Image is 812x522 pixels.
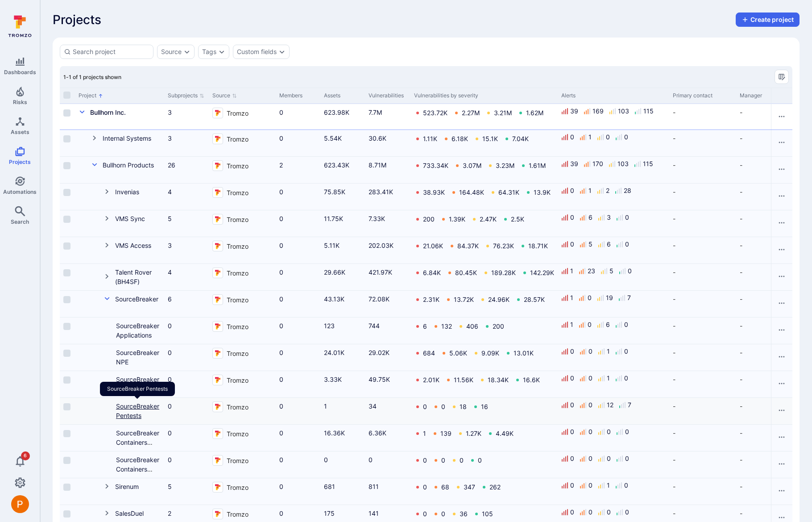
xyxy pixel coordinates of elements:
div: Cell for Vulnerabilities by severity [410,210,558,237]
div: Cell for Vulnerabilities by severity [410,130,558,156]
a: 13.72K [454,296,474,303]
div: - [673,214,733,223]
a: 4 [168,268,172,276]
a: 1.27K [466,430,481,437]
a: 75.85K [324,188,345,196]
span: 1-1 of 1 projects shown [63,74,121,80]
div: 28 [624,187,631,194]
div: Cell for Source [209,237,276,263]
button: Expand dropdown [278,48,286,55]
div: Cell for [771,130,792,156]
span: Tromzo [227,160,249,171]
a: 0 [441,456,445,464]
div: Cell for Assets [320,157,365,183]
div: Cell for Subprojects [164,157,209,183]
a: 0 [441,403,445,410]
a: Invenias [115,188,139,196]
div: Assets [324,92,361,100]
div: Cell for Primary contact [669,157,736,183]
a: SourceBreaker Prod [116,376,159,393]
div: Cell for Assets [320,104,365,129]
a: 139 [440,430,452,437]
button: Create project [736,13,800,27]
div: Cell for selection [60,130,75,156]
a: 16 [481,403,488,410]
a: 189.28K [491,269,516,276]
a: 2.01K [423,376,439,384]
a: 7.7M [369,109,382,116]
div: 103 [618,108,629,115]
div: Tags [202,48,216,55]
div: Cell for Subprojects [164,210,209,237]
a: 2 [279,161,283,169]
a: 0 [369,456,373,464]
a: 34 [369,402,377,410]
button: Expand dropdown [218,48,225,55]
div: - [740,134,800,143]
div: Cell for Members [276,184,320,210]
a: 24.96K [488,296,510,303]
a: 0 [168,349,172,356]
div: Vulnerabilities [369,92,407,100]
a: 3.07M [463,162,481,169]
button: Row actions menu [775,350,789,364]
a: 5 [168,483,172,490]
div: Cell for Subprojects [164,237,209,263]
input: Search project [73,47,149,56]
a: 0 [478,456,482,464]
a: 1 [423,430,426,437]
div: Cell for Project [75,237,164,263]
button: Row actions menu [775,135,789,150]
a: 6 [168,295,172,303]
a: 684 [423,349,435,357]
div: Cell for Project [75,210,164,237]
span: Automations [3,188,37,195]
a: 0 [423,403,427,410]
a: 744 [369,322,380,330]
div: Cell for Primary contact [669,210,736,237]
a: 0 [423,483,427,491]
a: 29.02K [369,349,389,356]
div: 0 [624,134,628,141]
a: 1.62M [526,109,543,117]
div: Cell for Primary contact [669,130,736,156]
div: Cell for Subprojects [164,104,209,129]
div: Cell for selection [60,210,75,237]
div: Cell for [771,184,792,210]
div: Cell for Vulnerabilities [365,157,410,183]
a: 64.31K [498,188,519,196]
div: Cell for Project [75,157,164,183]
span: Dashboards [4,69,36,75]
a: 623.43K [324,161,349,169]
button: Source [161,48,182,55]
div: Cell for Manager [736,184,803,210]
span: Assets [11,129,29,135]
div: - [673,108,733,117]
button: Row actions menu [775,242,789,257]
div: 6 [588,214,592,221]
a: 0 [279,134,283,142]
a: 2 [168,509,171,517]
button: Row actions menu [775,162,789,176]
a: 13.9K [534,188,551,196]
a: 0 [423,510,427,518]
a: 1.11K [423,135,437,142]
div: 0 [570,134,574,141]
div: Primary contact [673,92,733,100]
span: 6 [21,451,30,460]
div: Cell for Vulnerabilities [365,130,410,156]
div: 0 [570,187,574,194]
div: Cell for Project [75,130,164,156]
a: 18 [460,403,467,410]
div: Cell for selection [60,237,75,263]
a: SalesDuel [115,509,144,517]
div: Cell for Source [209,130,276,156]
a: 200 [493,322,504,330]
button: Expand dropdown [183,48,191,55]
a: 0 [168,456,172,464]
a: 200 [423,215,435,223]
a: SourceBreaker Containers Prod [116,429,159,455]
a: 0 [279,242,283,249]
span: Select row [63,135,70,142]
